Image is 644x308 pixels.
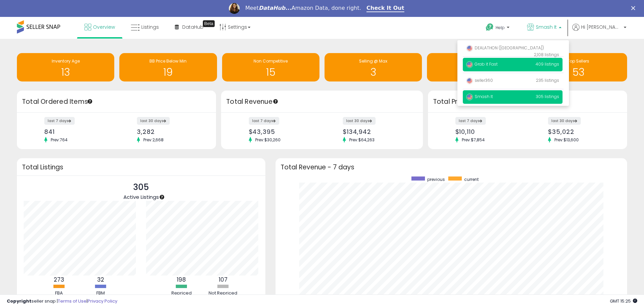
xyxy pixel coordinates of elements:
a: Check It Out [366,5,404,12]
i: Get Help [485,23,494,31]
h3: Total Revenue - 7 days [281,165,622,170]
span: Prev: $13,600 [551,137,582,143]
a: Help [480,18,516,39]
div: Close [631,6,638,10]
div: FBA [39,290,79,297]
span: Help [496,25,505,30]
a: Inventory Age 13 [17,53,114,81]
span: seller360 [466,77,493,83]
h1: 15 [225,67,316,78]
span: Smash It [536,24,557,30]
span: Top Sellers [567,58,589,64]
span: Grab it Fast [466,61,498,67]
a: Listings [126,17,164,37]
div: 3,282 [137,128,204,135]
label: last 7 days [455,117,486,125]
div: Tooltip anchor [159,194,165,200]
label: last 30 days [548,117,581,125]
p: 305 [123,181,159,194]
a: Settings [214,17,256,37]
h1: 0 [430,67,521,78]
strong: Copyright [7,298,31,304]
span: DataHub [182,24,204,30]
img: Profile image for Georgie [229,3,240,14]
span: Non Competitive [254,58,288,64]
a: Non Competitive 15 [222,53,319,81]
span: Active Listings [123,193,159,200]
label: last 7 days [44,117,75,125]
span: Prev: $7,854 [458,137,488,143]
a: Needs to Reprice 0 [427,53,524,81]
a: Terms of Use [58,298,87,304]
span: 305 listings [536,94,559,99]
b: 32 [97,276,104,284]
span: current [464,176,479,182]
i: DataHub... [259,5,291,11]
div: Meet Amazon Data, done right. [245,5,361,11]
label: last 30 days [343,117,376,125]
a: Top Sellers 53 [530,53,627,81]
div: $35,022 [548,128,615,135]
span: previous [427,176,445,182]
a: Overview [79,17,120,37]
span: Overview [93,24,115,30]
a: Selling @ Max 3 [325,53,422,81]
div: FBM [80,290,121,297]
div: seller snap | | [7,298,117,305]
div: $43,395 [249,128,317,135]
span: Smash It [466,94,493,99]
div: Tooltip anchor [272,98,279,104]
h1: 19 [123,67,213,78]
h3: Total Revenue [226,97,418,106]
div: Tooltip anchor [87,98,93,104]
span: 2,108 listings [534,52,559,57]
span: Hi [PERSON_NAME] [581,24,622,30]
img: usa.png [466,61,473,68]
label: last 7 days [249,117,279,125]
span: Prev: $30,260 [252,137,284,143]
span: Listings [141,24,159,30]
a: Privacy Policy [88,298,117,304]
div: Not Repriced [203,290,243,297]
h3: Total Listings [22,165,260,170]
span: Prev: $64,263 [346,137,378,143]
b: 273 [54,276,64,284]
h1: 3 [328,67,419,78]
b: 107 [219,276,228,284]
h1: 53 [533,67,624,78]
span: Selling @ Max [359,58,387,64]
span: 409 listings [535,61,559,67]
h3: Total Ordered Items [22,97,211,106]
a: Hi [PERSON_NAME] [572,24,626,39]
div: $10,110 [455,128,523,135]
span: 2025-09-10 15:25 GMT [610,298,637,304]
h3: Total Profit [433,97,622,106]
a: BB Price Below Min 19 [119,53,217,81]
a: Smash It [522,17,567,39]
img: usa.png [466,77,473,84]
h1: 13 [20,67,111,78]
label: last 30 days [137,117,170,125]
div: 841 [44,128,112,135]
div: $134,942 [343,128,411,135]
a: DataHub [170,17,209,37]
div: Tooltip anchor [203,20,215,27]
span: DEALATHON ([GEOGRAPHIC_DATA]) [466,45,544,51]
span: Prev: 764 [47,137,71,143]
b: 198 [177,276,186,284]
span: Inventory Age [52,58,80,64]
img: usa.png [466,94,473,100]
span: BB Price Below Min [149,58,187,64]
img: usa.png [466,45,473,52]
div: Repriced [161,290,202,297]
span: 235 listings [536,77,559,83]
span: Prev: 2,668 [140,137,167,143]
